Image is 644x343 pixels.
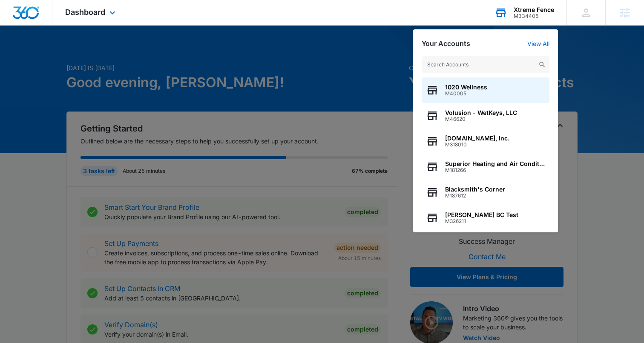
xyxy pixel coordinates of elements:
span: M46620 [445,116,517,122]
span: [PERSON_NAME] BC Test [445,212,518,218]
a: View All [527,40,549,47]
span: M181266 [445,167,545,173]
button: Volusion - WetKeys, LLCM46620 [422,103,549,129]
span: Superior Heating and Air Conditioning [445,160,545,167]
span: M187612 [445,193,505,199]
span: 1020 Wellness [445,84,487,91]
div: account name [514,6,554,13]
h2: Your Accounts [422,40,470,48]
span: Blacksmith's Corner [445,186,505,193]
span: M40005 [445,91,487,97]
span: Dashboard [65,8,105,17]
div: account id [514,13,554,19]
button: [PERSON_NAME] BC TestM326211 [422,205,549,231]
button: 1020 WellnessM40005 [422,77,549,103]
span: Volusion - WetKeys, LLC [445,109,517,116]
span: M318010 [445,142,509,148]
button: Blacksmith's CornerM187612 [422,180,549,205]
button: [DOMAIN_NAME], Inc.M318010 [422,129,549,154]
span: [DOMAIN_NAME], Inc. [445,135,509,142]
span: M326211 [445,218,518,224]
input: Search Accounts [422,56,549,73]
button: Superior Heating and Air ConditioningM181266 [422,154,549,180]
